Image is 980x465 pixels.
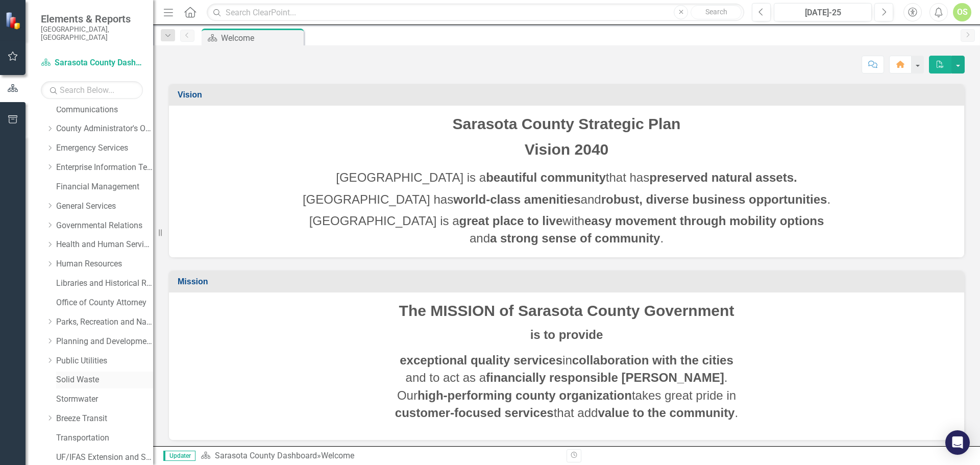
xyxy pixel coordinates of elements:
strong: collaboration with the cities [572,353,733,367]
a: Libraries and Historical Resources [56,278,153,289]
span: [GEOGRAPHIC_DATA] has and . [303,192,830,206]
span: The MISSION of Sarasota County Government [399,302,734,319]
span: [GEOGRAPHIC_DATA] is a that has [336,170,797,184]
a: Stormwater [56,394,153,405]
span: Updater [163,451,195,461]
input: Search ClearPoint... [207,4,744,21]
a: Governmental Relations [56,220,153,232]
strong: is to provide [530,328,603,341]
img: ClearPoint Strategy [5,12,23,30]
span: in and to act as a . Our takes great pride in that add . [395,353,738,420]
strong: high-performing county organization [418,388,632,402]
button: Search [691,5,742,19]
div: [DATE]-25 [777,7,868,19]
strong: financially responsible [PERSON_NAME] [486,371,724,384]
a: Breeze Transit [56,413,153,425]
strong: beautiful community [486,170,606,184]
a: UF/IFAS Extension and Sustainability [56,452,153,463]
a: Planning and Development Services [56,336,153,348]
a: Sarasota County Dashboard [41,57,143,69]
span: [GEOGRAPHIC_DATA] is a with and . [309,214,824,245]
a: Enterprise Information Technology [56,162,153,174]
strong: value to the community [598,406,734,420]
a: Sarasota County Dashboard [215,451,317,460]
strong: robust, diverse business opportunities [601,192,827,206]
div: Open Intercom Messenger [945,430,970,455]
button: OS [953,3,971,21]
span: Elements & Reports [41,13,143,25]
a: General Services [56,201,153,212]
a: Transportation [56,432,153,444]
strong: a strong sense of community [490,231,660,245]
small: [GEOGRAPHIC_DATA], [GEOGRAPHIC_DATA] [41,25,143,42]
strong: world-class amenities [453,192,580,206]
strong: exceptional quality services [400,353,562,367]
button: [DATE]-25 [774,3,872,21]
div: Welcome [321,451,354,460]
a: Public Utilities [56,355,153,367]
a: Financial Management [56,181,153,193]
span: Vision 2040 [525,141,609,158]
span: Sarasota County Strategic Plan [453,115,681,132]
a: Communications [56,104,153,116]
h3: Vision [178,90,959,100]
a: Office of County Attorney [56,297,153,309]
a: Parks, Recreation and Natural Resources [56,316,153,328]
h3: Mission [178,277,959,286]
input: Search Below... [41,81,143,99]
span: Search [705,8,727,16]
strong: preserved natural assets. [649,170,797,184]
a: County Administrator's Office [56,123,153,135]
div: » [201,450,559,462]
strong: easy movement through mobility options [584,214,824,228]
a: Health and Human Services [56,239,153,251]
strong: great place to live [459,214,563,228]
strong: customer-focused services [395,406,554,420]
a: Solid Waste [56,374,153,386]
div: Welcome [221,32,301,44]
a: Emergency Services [56,142,153,154]
a: Human Resources [56,258,153,270]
